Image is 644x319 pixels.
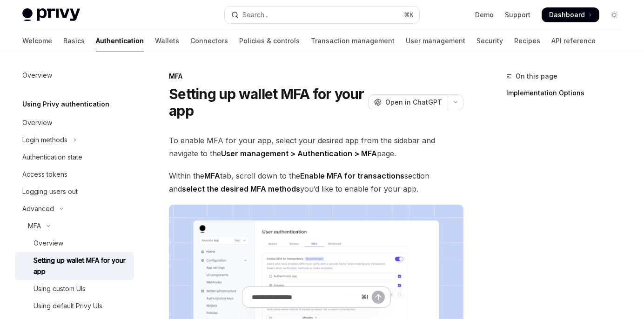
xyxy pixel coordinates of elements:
div: Advanced [22,203,54,214]
strong: select the desired MFA methods [182,184,300,193]
strong: Enable MFA for transactions [300,171,404,180]
div: Search... [242,9,268,20]
a: Setting up wallet MFA for your app [15,252,134,280]
h5: Using Privy authentication [22,99,109,110]
span: Within the tab, scroll down to the section and you’d like to enable for your app. [169,169,463,195]
div: Overview [22,70,52,81]
button: Open search [225,7,420,23]
button: Send message [372,291,385,304]
div: Access tokens [22,169,67,180]
a: Using default Privy UIs [15,298,134,314]
a: Implementation Options [506,86,629,100]
img: light logo [22,8,80,21]
a: Overview [15,114,134,131]
a: Wallets [155,30,179,52]
a: Connectors [190,30,228,52]
span: Open in ChatGPT [385,98,442,107]
h1: Setting up wallet MFA for your app [169,86,364,119]
a: Authentication [96,30,144,52]
a: API reference [551,30,596,52]
div: Overview [34,238,63,249]
button: Toggle dark mode [607,7,622,22]
a: Recipes [514,30,540,52]
button: Open in ChatGPT [368,94,448,110]
span: Dashboard [549,10,585,20]
div: Overview [22,117,52,128]
a: Authentication state [15,149,134,166]
a: Support [505,10,530,20]
span: On this page [516,71,557,82]
a: Security [476,30,503,52]
span: ⌘ K [404,11,414,19]
a: Using custom UIs [15,280,134,297]
a: Demo [475,10,494,20]
a: Logging users out [15,183,134,200]
button: Toggle MFA section [15,218,134,234]
a: Policies & controls [239,30,300,52]
input: Ask a question... [252,287,357,307]
div: Using default Privy UIs [34,300,102,312]
a: Basics [63,30,85,52]
a: Welcome [22,30,52,52]
a: Overview [15,67,134,84]
strong: MFA [204,171,220,180]
div: Authentication state [22,152,82,163]
div: Using custom UIs [34,283,86,294]
button: Toggle Login methods section [15,132,134,148]
span: To enable MFA for your app, select your desired app from the sidebar and navigate to the page. [169,134,463,160]
div: MFA [169,72,463,81]
div: Setting up wallet MFA for your app [34,255,128,277]
button: Toggle Advanced section [15,200,134,217]
div: Logging users out [22,186,78,197]
a: Overview [15,235,134,252]
a: User management [406,30,465,52]
a: Transaction management [311,30,395,52]
div: MFA [28,220,41,232]
a: Access tokens [15,166,134,183]
strong: User management > Authentication > MFA [221,149,377,158]
div: Login methods [22,134,67,146]
a: Dashboard [542,7,599,22]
